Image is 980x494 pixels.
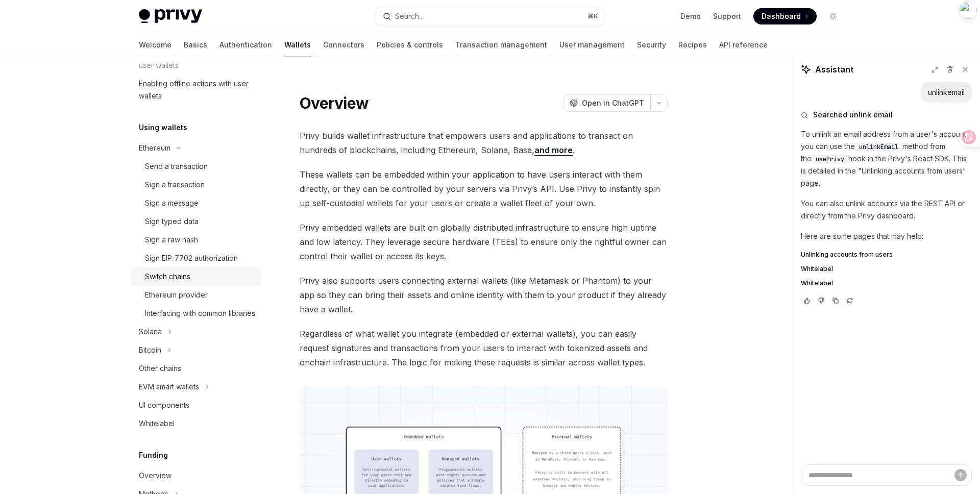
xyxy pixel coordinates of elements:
p: To unlink an email address from a user's account, you can use the method from the hook in the Pri... [801,128,972,189]
a: Whitelabel [801,265,972,273]
span: usePrivy [816,155,844,163]
a: UI components [131,396,261,414]
div: Solana [139,326,162,338]
div: Whitelabel [139,417,175,430]
a: Other chains [131,359,261,378]
div: EVM smart wallets [139,381,199,393]
a: Authentication [219,33,272,57]
a: API reference [719,33,768,57]
a: Overview [131,466,261,485]
button: Open in ChatGPT [563,94,650,112]
img: light logo [139,9,202,23]
div: Bitcoin [139,344,161,356]
button: Searched unlink email [801,110,972,120]
a: Sign EIP-7702 authorization [131,249,261,267]
a: Dashboard [753,8,817,24]
a: Demo [680,11,701,21]
span: Privy also supports users connecting external wallets (like Metamask or Phantom) to your app so t... [300,274,668,316]
span: Whitelabel [801,265,833,273]
h1: Overview [300,94,369,112]
div: Enabling offline actions with user wallets [139,78,255,102]
div: unlinkemail [928,87,965,97]
h5: Funding [139,449,168,461]
h5: Using wallets [139,121,187,134]
a: Welcome [139,33,171,57]
span: Regardless of what wallet you integrate (embedded or external wallets), you can easily request si... [300,327,668,369]
a: Unlinking accounts from users [801,251,972,259]
div: Sign a raw hash [145,234,198,246]
button: Search...⌘K [376,7,604,26]
a: User management [559,33,625,57]
a: Sign a transaction [131,176,261,194]
a: Whitelabel [801,279,972,287]
p: Here are some pages that may help: [801,230,972,242]
a: Interfacing with common libraries [131,304,261,323]
div: UI components [139,399,189,411]
button: Send message [954,469,967,481]
div: Ethereum [139,142,170,154]
span: ⌘ K [587,12,598,20]
a: Support [713,11,741,21]
span: Privy builds wallet infrastructure that empowers users and applications to transact on hundreds o... [300,129,668,157]
span: Assistant [815,63,853,76]
div: Switch chains [145,270,190,283]
div: Sign a transaction [145,179,205,191]
div: Interfacing with common libraries [145,307,255,319]
span: Privy embedded wallets are built on globally distributed infrastructure to ensure high uptime and... [300,220,668,263]
a: Send a transaction [131,157,261,176]
a: Sign a raw hash [131,231,261,249]
div: Sign typed data [145,215,199,228]
a: Sign typed data [131,212,261,231]
span: Searched unlink email [813,110,893,120]
div: Search... [395,10,424,22]
a: Recipes [678,33,707,57]
a: Switch chains [131,267,261,286]
a: Ethereum provider [131,286,261,304]
span: Unlinking accounts from users [801,251,893,259]
div: Ethereum provider [145,289,208,301]
div: Sign a message [145,197,199,209]
span: unlinkEmail [859,143,898,151]
span: Whitelabel [801,279,833,287]
div: Other chains [139,362,181,375]
a: Enabling offline actions with user wallets [131,75,261,105]
span: These wallets can be embedded within your application to have users interact with them directly, ... [300,167,668,210]
a: Policies & controls [377,33,443,57]
span: Open in ChatGPT [582,98,644,108]
div: Overview [139,470,171,482]
a: Whitelabel [131,414,261,433]
div: Send a transaction [145,160,208,172]
span: Dashboard [762,11,801,21]
a: Security [637,33,666,57]
div: Sign EIP-7702 authorization [145,252,238,264]
a: and more [534,145,573,156]
button: Toggle dark mode [825,8,841,24]
a: Connectors [323,33,364,57]
a: Transaction management [455,33,547,57]
p: You can also unlink accounts via the REST API or directly from the Privy dashboard. [801,197,972,222]
a: Sign a message [131,194,261,212]
a: Wallets [284,33,311,57]
a: Basics [184,33,207,57]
